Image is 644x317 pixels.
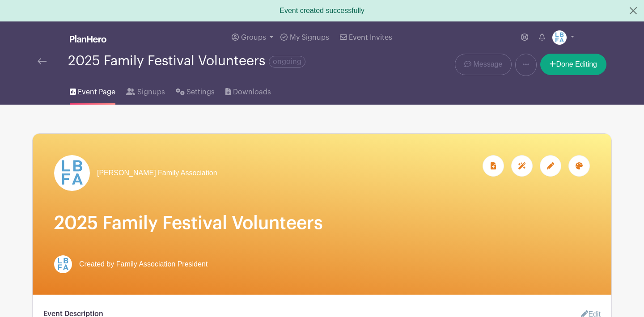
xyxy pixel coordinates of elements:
span: Downloads [233,87,271,97]
span: Settings [186,87,215,97]
a: My Signups [277,21,332,54]
a: Downloads [225,76,271,105]
span: Message [473,59,502,70]
a: Event Invites [336,21,396,54]
span: Groups [241,34,266,41]
a: Groups [228,21,277,54]
a: [PERSON_NAME] Family Association [54,155,217,191]
span: [PERSON_NAME] Family Association [97,168,217,178]
div: 2025 Family Festival Volunteers [68,54,305,68]
h1: 2025 Family Festival Volunteers [54,212,590,234]
a: Message [455,54,512,75]
img: LBFArev.png [54,255,72,273]
img: LBFArev.png [552,30,567,45]
a: Done Editing [540,54,606,75]
span: Event Page [78,87,115,97]
span: Created by Family Association President [79,259,208,270]
span: My Signups [290,34,329,41]
img: LBFArev.png [54,155,90,191]
a: Settings [176,76,215,105]
span: Signups [137,87,165,97]
img: logo_white-6c42ec7e38ccf1d336a20a19083b03d10ae64f83f12c07503d8b9e83406b4c7d.svg [70,35,106,42]
a: Event Page [70,76,115,105]
img: back-arrow-29a5d9b10d5bd6ae65dc969a981735edf675c4d7a1fe02e03b50dbd4ba3cdb55.svg [38,58,47,64]
a: Signups [126,76,165,105]
span: Event Invites [349,34,392,41]
span: ongoing [269,56,305,68]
